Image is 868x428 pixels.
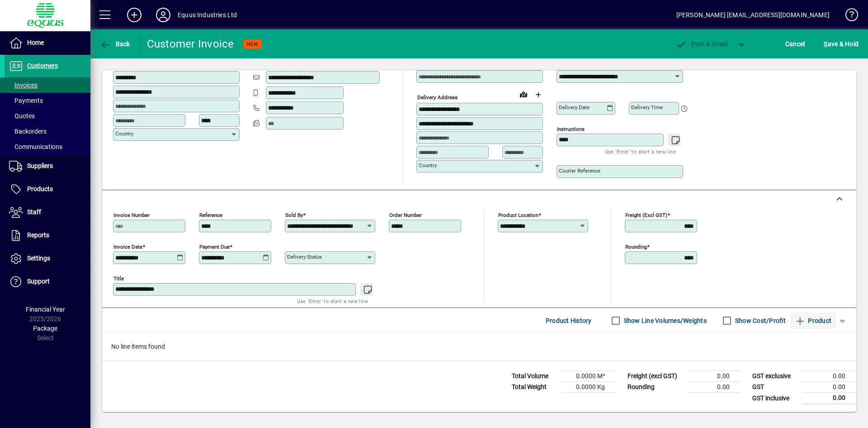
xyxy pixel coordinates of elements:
[785,37,805,51] span: Cancel
[147,37,234,51] div: Customer Invoice
[5,201,90,224] a: Staff
[5,178,90,201] a: Products
[507,371,561,382] td: Total Volume
[113,212,150,218] mat-label: Invoice number
[113,275,124,282] mat-label: Title
[27,278,50,285] span: Support
[559,104,590,111] mat-label: Delivery date
[247,41,258,47] span: NEW
[389,212,422,218] mat-label: Order number
[5,77,90,93] a: Invoices
[625,244,647,250] mat-label: Rounding
[676,8,830,22] div: [PERSON_NAME] [EMAIL_ADDRESS][DOMAIN_NAME]
[802,393,856,404] td: 0.00
[5,32,90,54] a: Home
[675,40,728,48] span: ost & Email
[287,254,322,260] mat-label: Delivery status
[691,40,695,48] span: P
[26,306,65,313] span: Financial Year
[5,224,90,247] a: Reports
[507,382,561,393] td: Total Weight
[561,371,616,382] td: 0.0000 M³
[178,8,237,22] div: Equus Industries Ltd
[783,36,807,52] button: Cancel
[531,87,545,102] button: Choose address
[622,316,707,325] label: Show Line Volumes/Weights
[9,143,62,150] span: Communications
[9,128,47,135] span: Backorders
[561,382,616,393] td: 0.0000 Kg
[631,104,663,111] mat-label: Delivery time
[9,112,35,120] span: Quotes
[686,371,741,382] td: 0.00
[102,333,856,361] div: No line items found
[802,382,856,393] td: 0.00
[27,255,50,262] span: Settings
[5,270,90,293] a: Support
[839,2,857,31] a: Knowledge Base
[516,87,531,101] a: View on map
[498,212,538,218] mat-label: Product location
[27,62,58,69] span: Customers
[605,146,676,157] mat-hint: Use 'Enter' to start a new line
[100,40,130,48] span: Back
[5,247,90,270] a: Settings
[748,382,802,393] td: GST
[802,371,856,382] td: 0.00
[795,313,831,328] span: Product
[5,108,90,124] a: Quotes
[5,124,90,139] a: Backorders
[285,212,303,218] mat-label: Sold by
[419,162,437,168] mat-label: Country
[5,155,90,178] a: Suppliers
[557,126,585,132] mat-label: Instructions
[821,36,861,52] button: Save & Hold
[120,7,149,23] button: Add
[90,36,140,52] app-page-header-button: Back
[27,162,53,169] span: Suppliers
[625,212,667,218] mat-label: Freight (excl GST)
[671,36,732,52] button: Post & Email
[733,316,786,325] label: Show Cost/Profit
[27,39,44,46] span: Home
[5,139,90,154] a: Communications
[115,130,133,137] mat-label: Country
[297,296,368,306] mat-hint: Use 'Enter' to start a new line
[546,313,592,328] span: Product History
[748,371,802,382] td: GST exclusive
[623,371,686,382] td: Freight (excl GST)
[27,231,49,239] span: Reports
[824,40,827,48] span: S
[686,382,741,393] td: 0.00
[149,7,178,23] button: Profile
[27,208,41,216] span: Staff
[27,185,53,192] span: Products
[748,393,802,404] td: GST inclusive
[5,93,90,108] a: Payments
[559,168,600,174] mat-label: Courier Reference
[542,313,595,329] button: Product History
[790,313,836,329] button: Product
[199,212,222,218] mat-label: Reference
[98,36,132,52] button: Back
[623,382,686,393] td: Rounding
[113,244,142,250] mat-label: Invoice date
[227,56,242,70] button: Copy to Delivery address
[9,82,38,89] span: Invoices
[199,244,230,250] mat-label: Payment due
[9,97,43,104] span: Payments
[33,325,57,332] span: Package
[824,37,859,51] span: ave & Hold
